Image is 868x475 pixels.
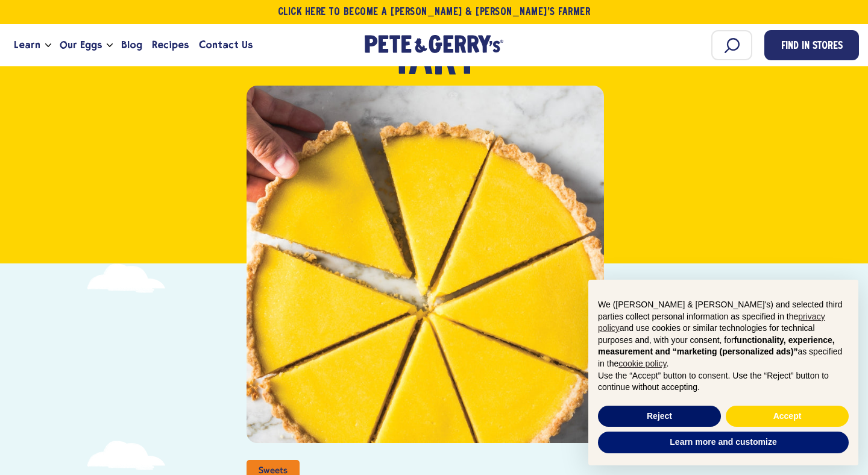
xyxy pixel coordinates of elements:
a: cookie policy [618,359,666,368]
a: Contact Us [194,29,257,61]
button: Learn more and customize [598,432,849,453]
p: Use the “Accept” button to consent. Use the “Reject” button to continue without accepting. [598,370,849,394]
button: Reject [598,406,721,427]
button: Accept [726,406,849,427]
span: Our Eggs [60,37,102,52]
input: Search [711,30,752,60]
a: Blog [116,29,147,61]
span: Recipes [152,37,189,52]
span: Learn [14,37,40,52]
span: Blog [121,37,142,52]
button: Open the dropdown menu for Learn [45,43,51,48]
button: Open the dropdown menu for Our Eggs [107,43,113,48]
span: Tart [392,43,477,81]
a: Find in Stores [764,30,859,60]
div: Notice [579,270,868,475]
a: Learn [9,29,45,61]
a: Our Eggs [55,29,107,61]
span: Find in Stores [781,39,843,55]
a: Recipes [147,29,193,61]
span: Contact Us [199,37,253,52]
p: We ([PERSON_NAME] & [PERSON_NAME]'s) and selected third parties collect personal information as s... [598,299,849,370]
